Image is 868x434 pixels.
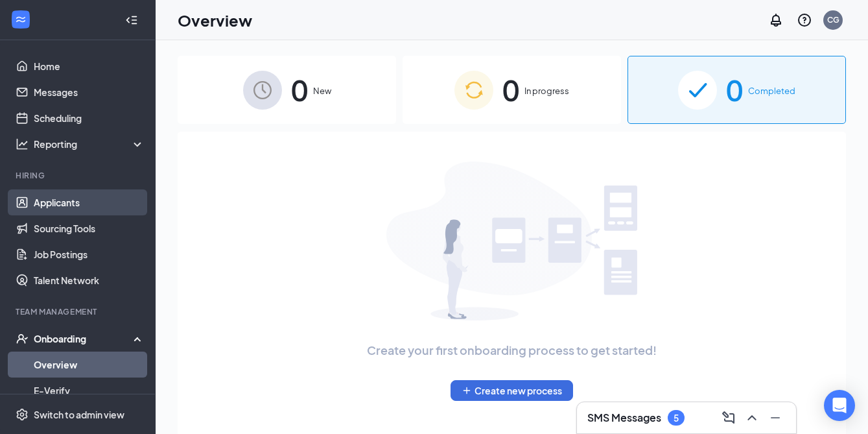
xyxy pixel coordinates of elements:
[14,13,27,26] svg: WorkstreamLogo
[34,241,145,267] a: Job Postings
[674,413,679,424] div: 5
[744,410,760,426] svg: ChevronUp
[34,352,145,378] a: Overview
[34,267,145,293] a: Talent Network
[451,380,573,401] button: PlusCreate new process
[502,67,519,112] span: 0
[34,408,124,421] div: Switch to admin view
[587,411,661,425] h3: SMS Messages
[827,14,839,25] div: CG
[748,84,795,97] span: Completed
[291,67,308,112] span: 0
[721,410,736,426] svg: ComposeMessage
[34,105,145,131] a: Scheduling
[742,407,762,428] button: ChevronUp
[313,84,331,97] span: New
[34,215,145,241] a: Sourcing Tools
[768,410,783,426] svg: Minimize
[16,332,29,345] svg: UserCheck
[726,67,743,112] span: 0
[16,138,29,151] svg: Analysis
[462,385,472,396] svg: Plus
[524,84,569,97] span: In progress
[34,53,145,79] a: Home
[718,407,739,428] button: ComposeMessage
[34,138,145,151] div: Reporting
[16,170,142,181] div: Hiring
[367,341,657,359] span: Create your first onboarding process to get started!
[797,12,812,28] svg: QuestionInfo
[34,332,134,345] div: Onboarding
[34,378,145,404] a: E-Verify
[16,408,29,421] svg: Settings
[824,390,855,421] div: Open Intercom Messenger
[16,306,142,317] div: Team Management
[765,407,786,428] button: Minimize
[768,12,784,28] svg: Notifications
[34,79,145,105] a: Messages
[178,9,252,31] h1: Overview
[34,189,145,215] a: Applicants
[125,14,138,27] svg: Collapse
